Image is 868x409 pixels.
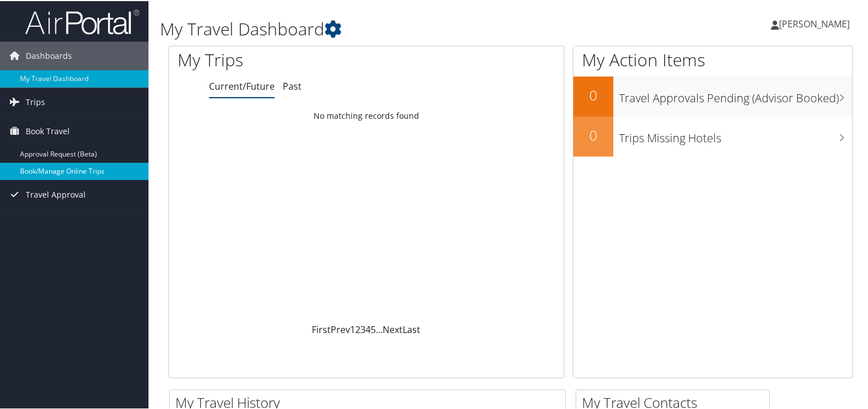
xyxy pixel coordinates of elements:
a: 3 [360,322,365,335]
td: No matching records found [169,105,564,125]
a: 4 [365,322,371,335]
h1: My Trips [178,47,391,71]
h2: 0 [573,125,613,144]
a: 2 [355,322,360,335]
a: Current/Future [209,79,275,91]
a: 0Travel Approvals Pending (Advisor Booked) [573,75,852,115]
span: Book Travel [26,116,70,145]
a: Last [403,322,420,335]
span: … [376,322,383,335]
a: Next [383,322,403,335]
h3: Travel Approvals Pending (Advisor Booked) [619,83,852,105]
h1: My Action Items [573,47,852,71]
span: Travel Approval [26,179,86,208]
span: [PERSON_NAME] [779,17,850,29]
a: 0Trips Missing Hotels [573,115,852,155]
a: Prev [331,322,350,335]
h3: Trips Missing Hotels [619,123,852,145]
img: airportal-logo.png [25,7,139,34]
a: [PERSON_NAME] [771,6,861,40]
span: Trips [26,87,45,115]
a: 1 [350,322,355,335]
h1: My Travel Dashboard [160,16,628,40]
h2: 0 [573,85,613,104]
span: Dashboards [26,41,72,69]
a: Past [283,79,302,91]
a: 5 [371,322,376,335]
a: First [312,322,331,335]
